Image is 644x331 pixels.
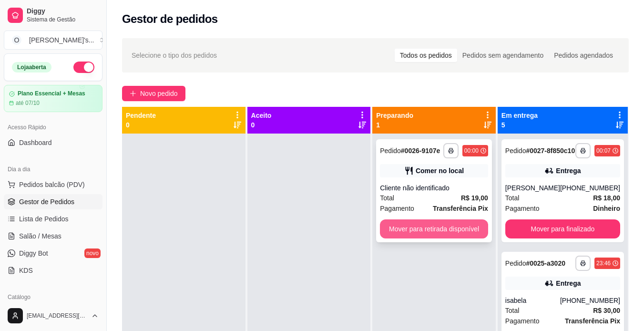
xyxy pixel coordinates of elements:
span: Total [505,193,520,203]
button: Mover para finalizado [505,219,620,238]
span: Diggy [27,7,99,16]
div: Loja aberta [12,62,51,72]
div: Comer no local [416,166,464,176]
strong: Dinheiro [593,205,620,212]
button: Select a team [4,31,102,50]
span: Total [505,305,520,316]
span: Novo pedido [140,88,178,99]
div: [PHONE_NUMBER] [560,296,620,305]
button: Alterar Status [73,62,94,73]
button: Pedidos balcão (PDV) [4,177,102,192]
span: Pedido [505,147,526,155]
span: O [12,35,21,45]
h2: Gestor de pedidos [122,11,218,27]
a: Lista de Pedidos [4,211,102,227]
p: 1 [376,120,413,130]
div: Entrega [556,166,581,176]
button: [EMAIL_ADDRESS][DOMAIN_NAME] [4,304,102,327]
div: [PERSON_NAME] [505,183,560,193]
strong: R$ 30,00 [593,307,620,314]
strong: # 0025-a3020 [526,259,565,267]
a: Plano Essencial + Mesasaté 07/10 [4,85,102,112]
div: 23:46 [596,259,611,267]
article: Plano Essencial + Mesas [18,90,85,97]
div: 00:07 [596,147,611,155]
span: Gestor de Pedidos [19,197,74,207]
strong: R$ 19,00 [461,194,488,202]
a: DiggySistema de Gestão [4,4,102,27]
a: Gestor de Pedidos [4,194,102,209]
span: Pedido [380,147,401,155]
a: Diggy Botnovo [4,246,102,261]
span: Salão / Mesas [19,231,61,241]
span: Pedido [505,259,526,267]
p: 5 [501,120,538,130]
div: Acesso Rápido [4,120,102,135]
strong: Transferência Pix [433,205,488,212]
span: Dashboard [19,138,52,147]
div: Cliente não identificado [380,183,488,193]
p: 0 [126,120,156,130]
div: Pedidos agendados [549,49,618,62]
div: Catálogo [4,290,102,305]
p: Em entrega [501,111,538,120]
span: Pagamento [505,203,540,214]
div: [PHONE_NUMBER] [560,183,620,193]
span: Diggy Bot [19,248,48,258]
span: Sistema de Gestão [27,16,99,23]
button: Mover para retirada disponível [380,219,488,238]
div: Todos os pedidos [395,49,457,62]
strong: R$ 18,00 [593,194,620,202]
span: [EMAIL_ADDRESS][DOMAIN_NAME] [27,312,87,320]
div: Pedidos sem agendamento [457,49,549,62]
span: Pagamento [380,203,414,214]
span: Pedidos balcão (PDV) [19,180,85,189]
strong: Transferência Pix [565,317,620,325]
div: Entrega [556,279,581,288]
strong: # 0026-9107e [401,147,440,155]
a: Dashboard [4,135,102,150]
article: até 07/10 [16,99,40,107]
div: [PERSON_NAME]'s ... [29,35,94,45]
span: KDS [19,266,33,275]
div: 00:00 [464,147,479,155]
div: isabela [505,296,560,305]
span: Pagamento [505,316,540,326]
span: Total [380,193,394,203]
button: Novo pedido [122,86,185,101]
span: plus [130,90,136,97]
a: Salão / Mesas [4,228,102,244]
p: 0 [251,120,272,130]
span: Selecione o tipo dos pedidos [132,50,217,61]
p: Pendente [126,111,156,120]
div: Dia a dia [4,162,102,177]
a: KDS [4,263,102,278]
p: Preparando [376,111,413,120]
p: Aceito [251,111,272,120]
span: Lista de Pedidos [19,214,69,224]
strong: # 0027-8f850c10 [526,147,575,155]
